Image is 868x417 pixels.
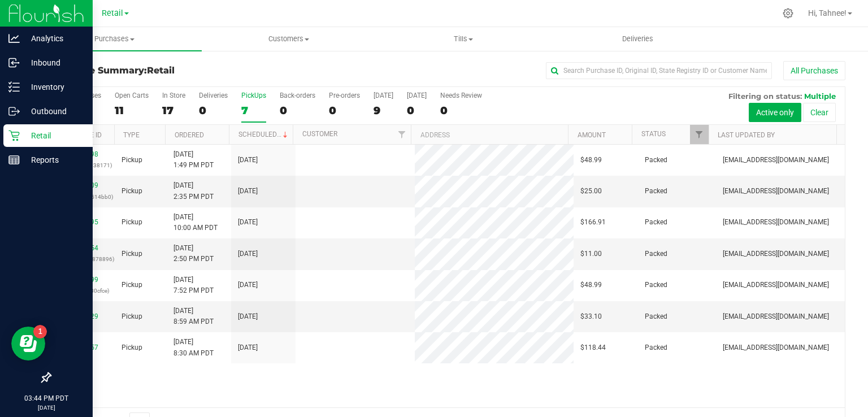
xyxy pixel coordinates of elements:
[8,33,20,44] inline-svg: Analytics
[374,104,393,117] div: 9
[578,131,606,139] a: Amount
[27,34,202,44] span: Purchases
[173,306,214,327] span: [DATE] 8:59 AM PDT
[374,92,393,99] div: [DATE]
[147,65,175,76] span: Retail
[57,192,108,202] p: (13417e70ee514bb0)
[723,280,829,290] span: [EMAIL_ADDRESS][DOMAIN_NAME]
[11,327,45,360] iframe: Resource center
[162,92,185,99] div: In Store
[607,34,669,44] span: Deliveries
[33,325,47,338] iframe: Resource center unread badge
[580,186,602,197] span: $25.00
[121,311,142,322] span: Pickup
[238,186,258,197] span: [DATE]
[580,217,606,228] span: $166.91
[20,80,88,94] p: Inventory
[20,105,88,118] p: Outbound
[645,217,667,228] span: Packed
[202,34,376,44] span: Customers
[546,62,772,79] input: Search Purchase ID, Original ID, State Registry ID or Customer Name...
[115,104,149,117] div: 11
[8,57,20,68] inline-svg: Inbound
[20,129,88,142] p: Retail
[280,92,315,99] div: Back-orders
[173,149,214,171] span: [DATE] 1:49 PM PDT
[440,92,482,99] div: Needs Review
[580,342,606,353] span: $118.44
[550,27,725,51] a: Deliveries
[57,160,108,171] p: (ca63c198ea138171)
[8,106,20,117] inline-svg: Outbound
[440,104,482,117] div: 0
[173,337,214,358] span: [DATE] 8:30 AM PDT
[238,249,258,259] span: [DATE]
[803,103,836,122] button: Clear
[392,125,411,144] a: Filter
[57,254,108,264] p: (abbb08b568878896)
[238,217,258,228] span: [DATE]
[121,217,142,228] span: Pickup
[173,243,214,264] span: [DATE] 2:50 PM PDT
[407,92,427,99] div: [DATE]
[121,186,142,197] span: Pickup
[302,130,337,138] a: Customer
[8,81,20,93] inline-svg: Inventory
[20,32,88,45] p: Analytics
[723,155,829,166] span: [EMAIL_ADDRESS][DOMAIN_NAME]
[728,92,802,101] span: Filtering on status:
[723,217,829,228] span: [EMAIL_ADDRESS][DOMAIN_NAME]
[5,403,88,412] p: [DATE]
[690,125,709,144] a: Filter
[173,180,214,202] span: [DATE] 2:35 PM PDT
[238,280,258,290] span: [DATE]
[280,104,315,117] div: 0
[123,131,140,139] a: Type
[645,155,667,166] span: Packed
[27,27,202,51] a: Purchases
[329,92,360,99] div: Pre-orders
[804,92,836,101] span: Multiple
[580,155,602,166] span: $48.99
[241,92,266,99] div: PickUps
[580,249,602,259] span: $11.00
[5,393,88,403] p: 03:44 PM PDT
[121,280,142,290] span: Pickup
[580,280,602,290] span: $48.99
[645,249,667,259] span: Packed
[641,130,666,138] a: Status
[723,311,829,322] span: [EMAIL_ADDRESS][DOMAIN_NAME]
[407,104,427,117] div: 0
[723,249,829,259] span: [EMAIL_ADDRESS][DOMAIN_NAME]
[645,280,667,290] span: Packed
[723,342,829,353] span: [EMAIL_ADDRESS][DOMAIN_NAME]
[115,92,149,99] div: Open Carts
[173,275,214,296] span: [DATE] 7:52 PM PDT
[749,103,801,122] button: Active only
[121,155,142,166] span: Pickup
[238,311,258,322] span: [DATE]
[238,131,290,138] a: Scheduled
[8,130,20,141] inline-svg: Retail
[645,311,667,322] span: Packed
[162,104,185,117] div: 17
[8,154,20,166] inline-svg: Reports
[20,153,88,167] p: Reports
[238,342,258,353] span: [DATE]
[175,131,204,139] a: Ordered
[20,56,88,69] p: Inbound
[645,186,667,197] span: Packed
[723,186,829,197] span: [EMAIL_ADDRESS][DOMAIN_NAME]
[645,342,667,353] span: Packed
[121,249,142,259] span: Pickup
[57,285,108,296] p: (f41905d85a80cfce)
[783,61,845,80] button: All Purchases
[580,311,602,322] span: $33.10
[411,125,568,145] th: Address
[199,92,228,99] div: Deliveries
[241,104,266,117] div: 7
[102,8,123,18] span: Retail
[121,342,142,353] span: Pickup
[718,131,775,139] a: Last Updated By
[808,8,847,18] span: Hi, Tahnee!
